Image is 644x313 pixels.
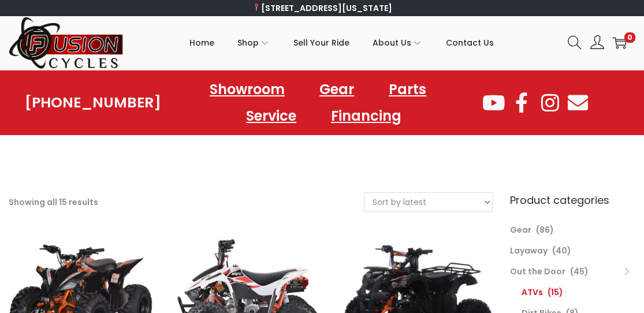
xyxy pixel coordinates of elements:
a: Sell Your Ride [293,17,349,69]
span: Contact Us [446,28,494,57]
img: Woostify retina logo [9,16,124,70]
span: Home [189,28,214,57]
nav: Menu [161,76,481,129]
a: Showroom [198,76,296,103]
a: Shop [237,17,270,69]
a: 0 [613,36,627,50]
a: Service [234,103,308,129]
select: Shop order [364,193,492,211]
a: Layaway [510,245,548,256]
a: Home [189,17,214,69]
a: ATVs [522,286,543,298]
a: [STREET_ADDRESS][US_STATE] [252,2,392,14]
a: Contact Us [446,17,494,69]
h6: Product categories [510,192,635,208]
a: About Us [373,17,423,69]
span: Sell Your Ride [293,28,349,57]
a: Out the Door [510,266,565,277]
img: 📍 [252,3,260,12]
a: [PHONE_NUMBER] [25,95,161,111]
p: Showing all 15 results [9,194,98,210]
span: (15) [548,286,563,298]
span: (86) [536,224,554,236]
a: Gear [308,76,366,103]
a: Parts [377,76,438,103]
a: Gear [510,224,531,236]
span: About Us [373,28,411,57]
span: (40) [552,245,571,256]
nav: Primary navigation [124,17,559,69]
span: Shop [237,28,259,57]
a: Financing [319,103,413,129]
span: (45) [570,266,589,277]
